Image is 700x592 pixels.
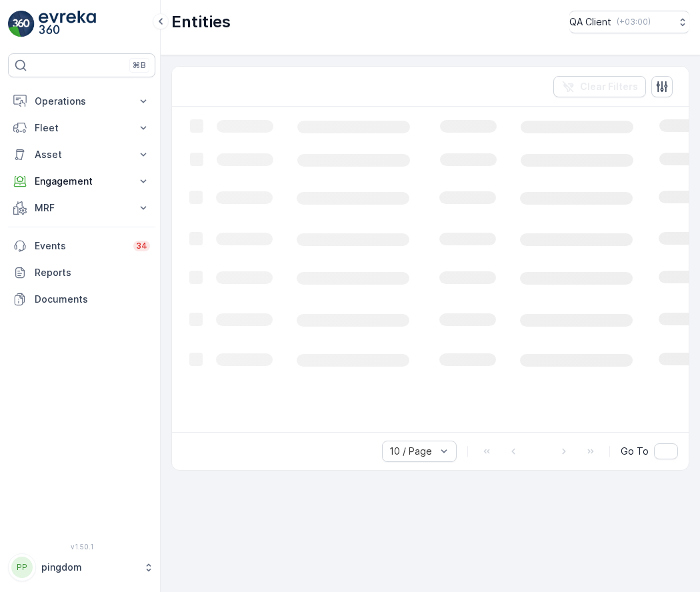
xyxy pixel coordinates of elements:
button: PPpingdom [8,553,155,581]
p: Asset [35,148,129,161]
a: Reports [8,259,155,286]
p: MRF [35,201,129,215]
img: logo [8,11,35,37]
p: Engagement [35,175,129,188]
div: PP [11,557,33,578]
button: Engagement [8,168,155,195]
button: Fleet [8,115,155,141]
button: MRF [8,195,155,221]
p: Documents [35,293,150,306]
img: logo_light-DOdMpM7g.png [39,11,96,37]
a: Events34 [8,233,155,259]
p: 34 [136,241,147,251]
p: Fleet [35,121,129,135]
p: ( +03:00 ) [617,17,651,27]
p: Reports [35,266,150,279]
p: ⌘B [133,60,146,71]
p: Entities [171,11,231,33]
span: v 1.50.1 [8,543,155,551]
button: Operations [8,88,155,115]
a: Documents [8,286,155,313]
button: QA Client(+03:00) [569,11,689,33]
button: Asset [8,141,155,168]
p: Events [35,239,125,253]
span: Go To [621,445,649,458]
p: pingdom [41,561,137,574]
p: Operations [35,95,129,108]
p: QA Client [569,15,611,29]
button: Clear Filters [553,76,646,97]
p: Clear Filters [580,80,638,93]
